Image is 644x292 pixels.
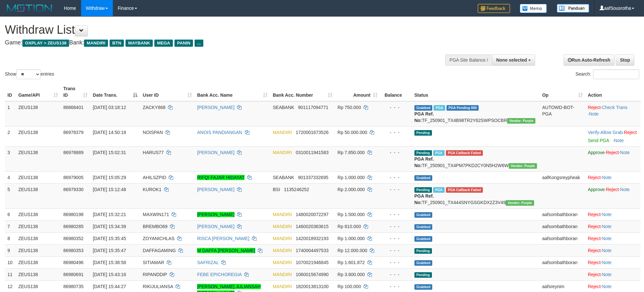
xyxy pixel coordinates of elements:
div: - - - [383,129,409,136]
a: RIFQI FAJAR HIDAYAT [197,175,244,180]
a: [PERSON_NAME] [197,150,234,155]
span: Copy 1460020363615 to clipboard [296,224,328,229]
span: Copy 1740004497533 to clipboard [296,248,328,253]
td: · · [585,126,641,146]
a: Approve [588,150,605,155]
td: aafsombathboran [540,232,585,244]
a: [PERSON_NAME] [197,224,234,229]
span: 86980735 [63,284,83,289]
th: Trans ID: activate to sort column ascending [61,83,90,101]
span: [DATE] 15:02:31 [93,150,126,155]
span: [DATE] 14:50:18 [93,130,126,135]
th: Date Trans.: activate to sort column descending [90,83,140,101]
th: User ID: activate to sort column ascending [140,83,195,101]
b: PGA Ref. No: [414,111,434,123]
td: 1 [5,101,16,127]
span: ZOYANICHLAS [143,236,174,241]
span: Copy 1135246252 to clipboard [284,187,309,192]
td: · · [585,146,641,171]
td: 7 [5,220,16,232]
span: BSI [273,187,280,192]
a: ANOIS PANDIANGAN [197,130,242,135]
span: [DATE] 03:18:12 [93,105,126,110]
span: MANDIRI [84,40,108,47]
td: 8 [5,232,16,244]
td: aafKongsreypheak [540,171,585,183]
span: AHILSZPID [143,175,166,180]
a: M DAFFA [PERSON_NAME] [197,248,255,253]
span: Rp 100.000 [338,284,361,289]
span: Copy 1720001673526 to clipboard [296,130,328,135]
td: aafsombathboran [540,208,585,220]
span: PGA Error [446,150,483,156]
a: Note [620,187,630,192]
td: · · [585,101,641,127]
th: Bank Acc. Number: activate to sort column ascending [270,83,335,101]
div: - - - [383,259,409,266]
td: · [585,232,641,244]
span: [DATE] 15:43:16 [93,272,126,277]
span: Rp 1.000.000 [338,236,365,241]
td: ZEUS138 [16,232,61,244]
span: 86980285 [63,224,83,229]
span: Rp 50.000.000 [338,130,367,135]
td: aafsombathboran [540,220,585,232]
a: Note [602,175,612,180]
div: - - - [383,235,409,242]
span: Marked by aaftanly [433,187,445,193]
td: · [585,244,641,256]
span: Rp 1.000.000 [338,175,365,180]
a: Run Auto-Refresh [564,55,614,66]
img: MOTION_logo.png [5,3,54,13]
td: ZEUS138 [16,244,61,256]
th: Game/API: activate to sort column ascending [16,83,61,101]
a: FEBE EPICHOREGIA [197,272,242,277]
div: - - - [383,186,409,193]
a: SAFRIZAL [197,260,219,265]
span: NOISPAN [143,130,163,135]
span: SEABANK [273,105,294,110]
span: Pending [414,248,432,254]
td: AUTOWD-BOT-PGA [540,101,585,127]
td: · · [585,183,641,208]
a: [PERSON_NAME] [197,212,234,217]
a: Note [602,224,612,229]
td: · [585,171,641,183]
div: - - - [383,174,409,181]
a: Reject [606,150,619,155]
span: Rp 1.500.000 [338,212,365,217]
td: 2 [5,126,16,146]
a: Note [614,138,624,143]
span: Grabbed [414,212,433,218]
a: Reject [624,130,637,135]
b: PGA Ref. No: [414,156,434,168]
td: ZEUS138 [16,268,61,280]
th: Status [412,83,540,101]
span: Rp 810.000 [338,224,361,229]
span: 86980353 [63,248,83,253]
span: MANDIRI [273,248,292,253]
a: Reject [606,187,619,192]
span: 86980691 [63,272,83,277]
a: [PERSON_NAME] [197,187,234,192]
td: ZEUS138 [16,208,61,220]
a: Reject [588,272,601,277]
span: 86978889 [63,150,83,155]
div: PGA Site Balance / [445,55,492,66]
span: MANDIRI [273,150,292,155]
span: MANDIRI [273,272,292,277]
span: Grabbed [414,260,433,266]
td: ZEUS138 [16,101,61,127]
span: 86980496 [63,260,83,265]
span: PANIN [174,40,193,47]
td: TF_250901_TX4PM7PKD2CY0N5H2W6W [412,146,540,171]
a: Note [602,212,612,217]
span: MANDIRI [273,236,292,241]
div: - - - [383,149,409,156]
a: Allow Grab [601,130,623,135]
a: Reject [588,212,601,217]
span: 86979330 [63,187,83,192]
label: Search: [576,69,639,79]
span: Vendor URL: https://trx4.1velocity.biz [509,163,537,169]
span: Rp 1.601.872 [338,260,365,265]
